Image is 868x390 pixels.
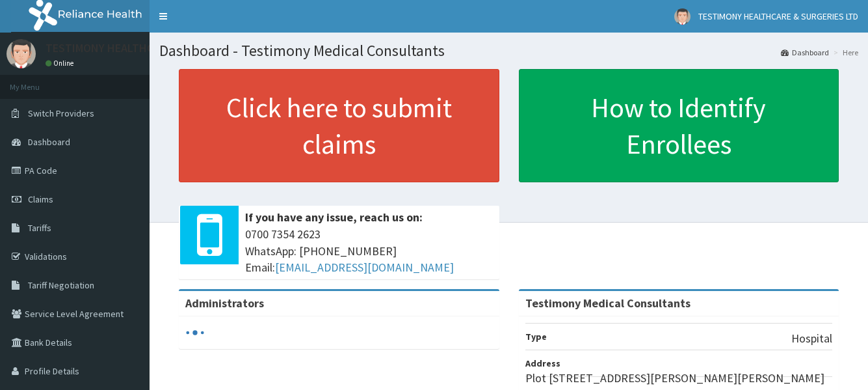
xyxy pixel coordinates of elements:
li: Here [830,47,858,58]
span: TESTIMONY HEALTHCARE & SURGERIES LTD [698,10,858,22]
span: Tariff Negotiation [28,279,94,291]
p: TESTIMONY HEALTHCARE & SURGERIES LTD [46,42,262,54]
p: Hospital [791,330,832,347]
b: Administrators [185,296,264,311]
span: Claims [28,193,53,205]
a: Click here to submit claims [179,69,499,182]
strong: Testimony Medical Consultants [525,296,690,311]
a: [EMAIL_ADDRESS][DOMAIN_NAME] [275,260,454,275]
span: Dashboard [28,136,70,148]
a: Online [46,59,77,68]
a: How to Identify Enrollees [519,69,839,182]
img: User Image [7,39,36,68]
svg: audio-loading [185,323,205,342]
h1: Dashboard - Testimony Medical Consultants [159,42,858,59]
b: Address [525,357,560,369]
span: Tariffs [28,222,51,234]
span: Switch Providers [28,107,94,119]
b: Type [525,331,547,342]
span: 0700 7354 2623 WhatsApp: [PHONE_NUMBER] Email: [245,226,493,276]
img: User Image [674,8,690,25]
b: If you have any issue, reach us on: [245,210,423,225]
a: Dashboard [781,47,829,58]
